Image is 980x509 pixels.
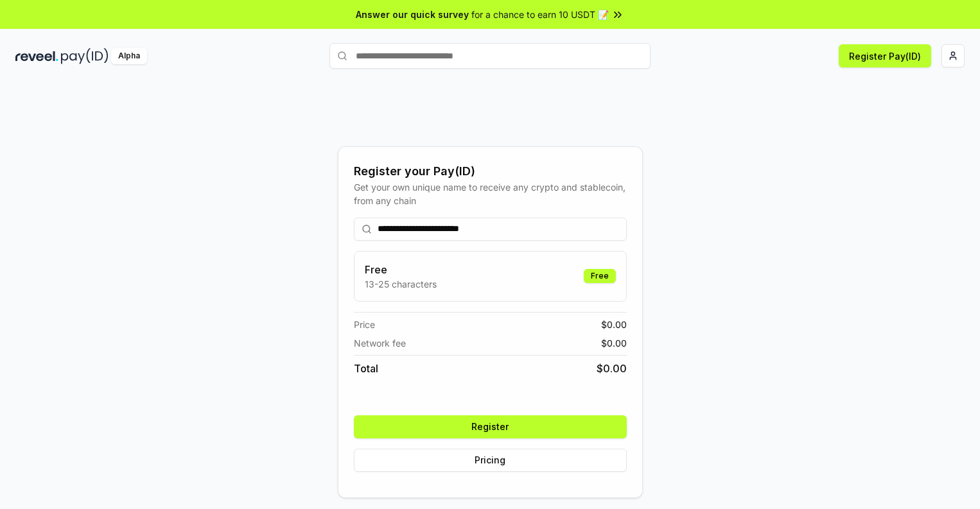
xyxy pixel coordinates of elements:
[354,415,627,438] button: Register
[365,277,437,291] p: 13-25 characters
[601,336,627,350] span: $ 0.00
[471,8,609,21] span: for a chance to earn 10 USDT 📝
[584,269,616,283] div: Free
[597,361,627,376] span: $ 0.00
[839,44,931,67] button: Register Pay(ID)
[354,361,378,376] span: Total
[601,318,627,331] span: $ 0.00
[354,180,627,207] div: Get your own unique name to receive any crypto and stablecoin, from any chain
[365,262,437,277] h3: Free
[111,48,147,64] div: Alpha
[354,336,406,350] span: Network fee
[354,449,627,472] button: Pricing
[61,48,109,64] img: pay_id
[356,8,469,21] span: Answer our quick survey
[354,162,627,180] div: Register your Pay(ID)
[354,318,375,331] span: Price
[15,48,58,64] img: reveel_dark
